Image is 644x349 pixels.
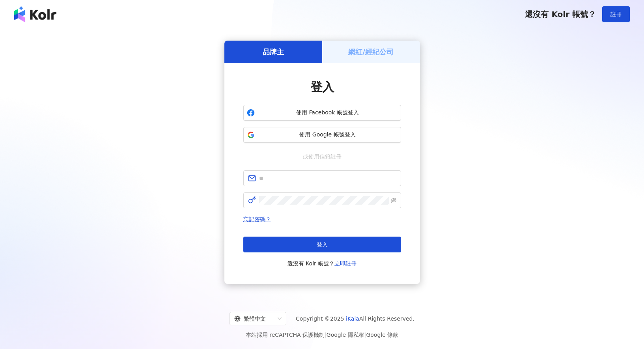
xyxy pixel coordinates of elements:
span: | [364,332,366,338]
h5: 網紅/經紀公司 [348,47,394,57]
span: 註冊 [610,11,622,17]
span: | [325,332,327,338]
span: 還沒有 Kolr 帳號？ [287,259,357,268]
div: 繁體中文 [234,312,274,325]
a: 忘記密碼？ [243,216,271,222]
span: 登入 [310,80,334,94]
a: iKala [346,315,359,322]
span: 使用 Facebook 帳號登入 [258,109,398,117]
span: 還沒有 Kolr 帳號？ [525,9,596,19]
a: 立即註冊 [334,260,357,267]
h5: 品牌主 [263,47,284,57]
button: 使用 Facebook 帳號登入 [243,105,401,121]
a: Google 條款 [366,332,398,338]
button: 使用 Google 帳號登入 [243,127,401,143]
span: 本站採用 reCAPTCHA 保護機制 [246,330,398,340]
span: 使用 Google 帳號登入 [258,131,398,139]
span: eye-invisible [391,198,396,203]
span: Copyright © 2025 All Rights Reserved. [296,314,414,323]
span: 登入 [317,241,328,248]
button: 註冊 [602,6,630,22]
span: 或使用信箱註冊 [297,152,347,161]
img: logo [14,6,56,22]
button: 登入 [243,237,401,252]
a: Google 隱私權 [327,332,364,338]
